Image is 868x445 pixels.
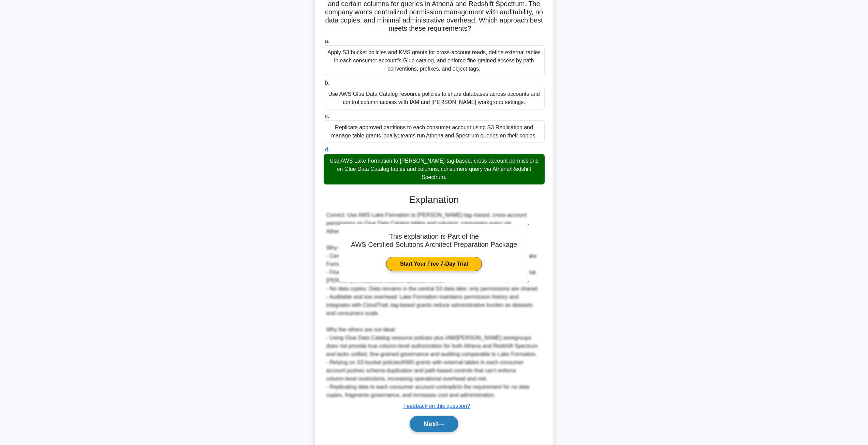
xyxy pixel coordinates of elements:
[328,194,541,206] h3: Explanation
[410,416,458,432] button: Next
[325,38,329,44] span: a.
[324,154,545,184] div: Use AWS Lake Formation to [PERSON_NAME]-tag-based, cross-account permissions on Glue Data Catalog...
[325,113,329,119] span: c.
[324,87,545,109] div: Use AWS Glue Data Catalog resource policies to share databases across accounts and control column...
[324,120,545,143] div: Replicate approved partitions to each consumer account using S3 Replication and manage table gran...
[386,257,482,271] a: Start Your Free 7-Day Trial
[326,211,542,399] div: Correct: Use AWS Lake Formation to [PERSON_NAME]‑tag–based, cross‑account permissions on Glue Dat...
[403,403,470,409] a: Feedback on this question?
[324,45,545,76] div: Apply S3 bucket policies and KMS grants for cross-account reads, define external tables in each c...
[325,147,329,152] span: d.
[325,80,329,86] span: b.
